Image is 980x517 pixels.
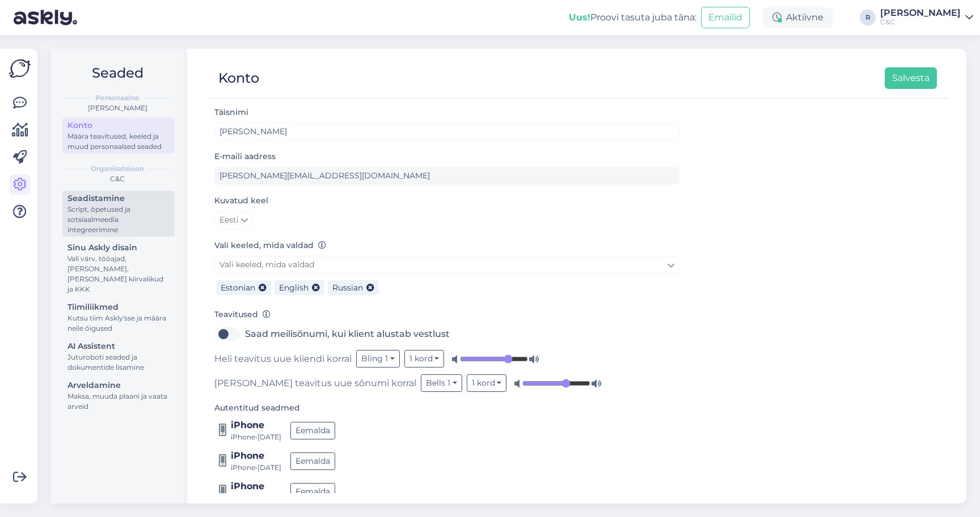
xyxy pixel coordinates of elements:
[214,256,679,274] a: Vali keeled, mida valdad
[67,242,170,254] div: Sinu Askly disain
[67,352,170,373] div: Juturoboti seaded ja dokumentide lisamine
[214,402,300,414] label: Autentitud seadmed
[67,340,170,352] div: AI Assistent
[60,103,175,113] div: [PERSON_NAME]
[214,211,253,229] a: Eesti
[219,214,239,227] span: Eesti
[880,8,961,18] div: [PERSON_NAME]
[60,62,175,84] h2: Seaded
[62,118,175,153] a: KontoMäära teavitused, keeled ja muud personaalsed seaded
[67,193,170,204] div: Seadistamine
[62,339,175,374] a: AI AssistentJuturoboti seaded ja dokumentide lisamine
[214,123,679,140] input: Sisesta nimi
[214,106,248,118] label: Täisnimi
[290,422,335,439] button: Eemalda
[67,313,170,334] div: Kutsu tiim Askly'sse ja määra neile õigused
[91,164,144,174] b: Organisatsioon
[62,378,175,413] a: ArveldamineMaksa, muuda plaani ja vaata arveid
[231,449,281,463] div: iPhone
[218,67,259,89] div: Konto
[860,10,876,25] div: R
[701,7,750,28] button: Emailid
[231,480,281,493] div: iPhone
[9,58,31,79] img: Askly Logo
[221,283,255,293] span: Estonian
[231,463,281,473] div: iPhone • [DATE]
[67,301,170,313] div: Tiimiliikmed
[62,300,175,335] a: TiimiliikmedKutsu tiim Askly'sse ja määra neile õigused
[67,131,170,152] div: Määra teavitused, keeled ja muud personaalsed seaded
[885,67,937,89] button: Salvesta
[95,93,140,103] b: Personaalne
[231,418,281,432] div: iPhone
[467,374,507,392] button: 1 kord
[214,151,276,163] label: E-maili aadress
[231,432,281,442] div: iPhone • [DATE]
[245,325,450,343] label: Saad meilisõnumi, kui klient alustab vestlust
[214,167,679,185] input: Sisesta e-maili aadress
[60,174,175,184] div: C&C
[763,7,833,28] div: Aktiivne
[290,483,335,501] button: Eemalda
[214,195,268,207] label: Kuvatud keel
[290,452,335,470] button: Eemalda
[279,283,309,293] span: English
[421,374,462,392] button: Bells 1
[214,374,679,392] div: [PERSON_NAME] teavitus uue sõnumi korral
[569,12,590,23] b: Uus!
[880,8,973,27] a: [PERSON_NAME]C&C
[67,391,170,412] div: Maksa, muuda plaani ja vaata arveid
[356,350,400,368] button: Bling 1
[219,259,314,270] span: Vali keeled, mida valdad
[214,309,271,321] label: Teavitused
[67,119,170,131] div: Konto
[67,379,170,391] div: Arveldamine
[62,191,175,237] a: SeadistamineScript, õpetused ja sotsiaalmeedia integreerimine
[67,254,170,294] div: Vali värv, tööajad, [PERSON_NAME], [PERSON_NAME] kiirvalikud ja KKK
[880,18,961,27] div: C&C
[404,350,445,368] button: 1 kord
[214,240,326,251] label: Vali keeled, mida valdad
[332,283,363,293] span: Russian
[569,11,696,24] div: Proovi tasuta juba täna:
[214,350,679,368] div: Heli teavitus uue kliendi korral
[62,240,175,296] a: Sinu Askly disainVali värv, tööajad, [PERSON_NAME], [PERSON_NAME] kiirvalikud ja KKK
[67,204,170,235] div: Script, õpetused ja sotsiaalmeedia integreerimine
